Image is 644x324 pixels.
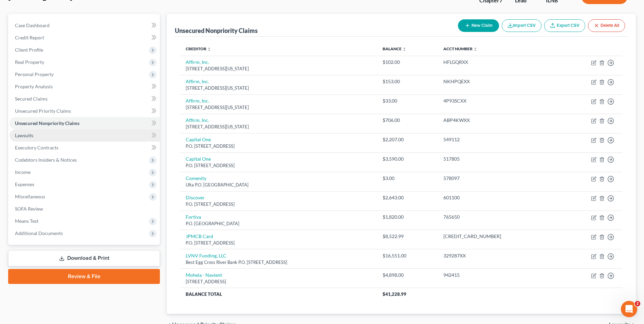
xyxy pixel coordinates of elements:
[15,206,43,212] span: SOFA Review
[15,120,79,126] span: Unsecured Nonpriority Claims
[186,214,201,220] a: Fortiva
[186,272,222,278] a: Mohela - Navient
[443,194,553,201] div: 601100
[443,214,553,220] div: 765650
[15,194,45,199] span: Miscellaneous
[383,272,433,278] div: $4,898.00
[383,59,433,66] div: $102.00
[10,80,160,93] a: Property Analysis
[15,169,31,175] span: Income
[443,117,553,124] div: ABP4KWXX
[186,85,372,91] div: [STREET_ADDRESS][US_STATE]
[443,97,553,104] div: 4P93SCXX
[186,78,209,84] a: Affirm, Inc.
[186,117,209,123] a: Affirm, Inc.
[186,220,372,227] div: P.O. [GEOGRAPHIC_DATA]
[186,59,209,65] a: Affirm, Inc.
[383,97,433,104] div: $33.00
[175,26,258,35] div: Unsecured Nonpriority Claims
[10,93,160,105] a: Secured Claims
[186,201,372,208] div: P.O. [STREET_ADDRESS]
[10,105,160,117] a: Unsecured Priority Claims
[635,301,640,306] span: 2
[186,182,372,188] div: Ulta P.O. [GEOGRAPHIC_DATA]
[383,214,433,220] div: $1,820.00
[383,175,433,182] div: $3.00
[443,46,477,51] a: Acct Number unfold_more
[186,175,206,181] a: Comenity
[186,104,372,111] div: [STREET_ADDRESS][US_STATE]
[10,129,160,142] a: Lawsuits
[186,98,209,104] a: Affirm, Inc.
[383,78,433,85] div: $153.00
[10,19,160,32] a: Case Dashboard
[186,253,226,258] a: LVNV Funding, LLC
[186,156,211,162] a: Capital One
[186,240,372,246] div: P.O. [STREET_ADDRESS]
[186,278,372,285] div: [STREET_ADDRESS]
[458,19,499,32] button: New Claim
[15,218,38,224] span: Means Test
[588,19,625,32] button: Delete All
[443,78,553,85] div: NKHPQEXX
[383,233,433,240] div: $8,522.99
[443,175,553,182] div: 578097
[186,233,213,239] a: JPMCB Card
[443,136,553,143] div: 549112
[186,66,372,72] div: [STREET_ADDRESS][US_STATE]
[180,288,377,300] th: Balance Total
[8,250,160,266] a: Download & Print
[15,181,34,187] span: Expenses
[186,162,372,169] div: P.O. [STREET_ADDRESS]
[8,269,160,284] a: Review & File
[544,19,585,32] a: Export CSV
[10,32,160,44] a: Credit Report
[15,145,58,150] span: Executory Contracts
[473,47,477,51] i: unfold_more
[15,96,48,102] span: Secured Claims
[15,132,33,138] span: Lawsuits
[621,301,637,317] iframe: Intercom live chat
[207,47,211,51] i: unfold_more
[10,117,160,129] a: Unsecured Nonpriority Claims
[15,71,54,77] span: Personal Property
[15,59,44,65] span: Real Property
[15,47,43,53] span: Client Profile
[383,117,433,124] div: $706.00
[15,22,50,28] span: Case Dashboard
[502,19,541,32] button: Import CSV
[10,142,160,154] a: Executory Contracts
[186,143,372,149] div: P.O. [STREET_ADDRESS]
[383,252,433,259] div: $16,551.00
[402,47,406,51] i: unfold_more
[15,35,44,40] span: Credit Report
[186,195,205,200] a: Discover
[15,84,53,89] span: Property Analysis
[443,233,553,240] div: [CREDIT_CARD_NUMBER]
[383,291,406,297] span: $41,228.99
[10,203,160,215] a: SOFA Review
[383,156,433,162] div: $3,590.00
[443,59,553,66] div: HFLGQRXX
[15,108,71,114] span: Unsecured Priority Claims
[15,230,63,236] span: Additional Documents
[443,272,553,278] div: 942415
[15,157,77,163] span: Codebtors Insiders & Notices
[186,259,372,266] div: Best Egg Cross River Bank P.O. [STREET_ADDRESS]
[186,124,372,130] div: [STREET_ADDRESS][US_STATE]
[383,136,433,143] div: $2,207.00
[383,194,433,201] div: $2,643.00
[443,156,553,162] div: 517805
[443,252,553,259] div: 329287XX
[186,137,211,142] a: Capital One
[383,46,406,51] a: Balance unfold_more
[186,46,211,51] a: Creditor unfold_more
